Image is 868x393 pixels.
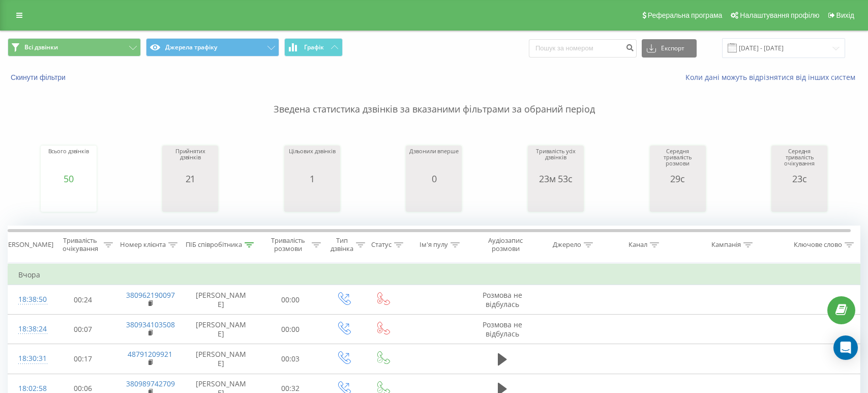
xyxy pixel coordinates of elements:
td: 00:00 [258,315,323,344]
div: Прийнятих дзвінків [165,148,216,174]
td: 00:03 [258,344,323,374]
span: Вихід [836,11,854,19]
a: Коли дані можуть відрізнятися вiд інших систем [685,72,860,82]
button: Скинути фільтри [8,73,71,82]
span: Розмова не відбулась [483,290,522,309]
div: 23с [774,174,825,184]
span: Реферальна програма [648,11,723,19]
button: Графік [284,38,343,57]
div: Середня тривалість розмови [652,148,703,174]
div: Ім'я пулу [420,241,448,249]
a: 380934103508 [126,320,175,329]
a: 48791209921 [128,349,172,359]
div: 18:38:50 [18,290,40,310]
button: Джерела трафіку [146,38,279,57]
div: Дзвонили вперше [409,148,458,174]
div: Тривалість розмови [267,236,309,254]
td: 00:07 [50,315,115,344]
td: 00:00 [258,285,323,315]
div: Цільових дзвінків [289,148,336,174]
button: Експорт [642,39,697,58]
div: Канал [628,241,647,249]
button: Всі дзвінки [8,38,141,57]
span: Налаштування профілю [740,11,819,19]
div: 50 [48,174,89,184]
td: [PERSON_NAME] [184,315,258,344]
div: Open Intercom Messenger [833,335,858,360]
span: Графік [304,44,324,51]
div: Статус [371,241,392,249]
div: 1 [289,174,336,184]
div: Ключове слово [794,241,842,249]
div: Тип дзвінка [331,236,353,254]
span: Всі дзвінки [24,43,58,51]
div: 18:30:31 [18,349,40,369]
div: 0 [409,174,458,184]
span: Розмова не відбулась [483,320,522,339]
a: 380962190097 [126,290,175,300]
div: 23м 53с [530,174,581,184]
div: Кампанія [711,241,741,249]
div: ПІБ співробітника [186,241,242,249]
td: 00:17 [50,344,115,374]
td: [PERSON_NAME] [184,285,258,315]
div: 29с [652,174,703,184]
div: Тривалість очікування [59,236,101,254]
div: 18:38:24 [18,319,40,339]
div: Всього дзвінків [48,148,89,174]
div: Тривалість усіх дзвінків [530,148,581,174]
div: Номер клієнта [120,241,166,249]
td: Вчора [8,265,860,285]
div: [PERSON_NAME] [2,241,53,249]
div: 21 [165,174,216,184]
div: Аудіозапис розмови [480,236,531,254]
a: 380989742709 [126,379,175,388]
td: [PERSON_NAME] [184,344,258,374]
input: Пошук за номером [529,39,637,58]
td: 00:24 [50,285,115,315]
div: Джерело [553,241,581,249]
p: Зведена статистика дзвінків за вказаними фільтрами за обраний період [8,82,860,116]
div: Середня тривалість очікування [774,148,825,174]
